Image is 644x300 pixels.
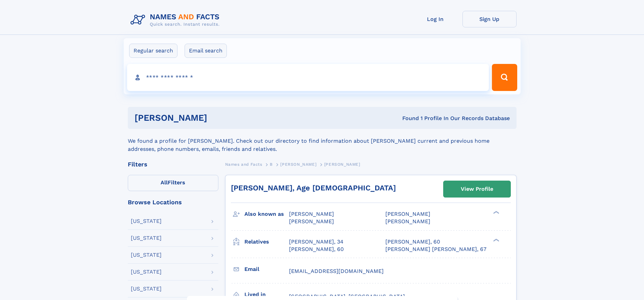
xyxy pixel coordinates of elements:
[131,252,162,258] div: [US_STATE]
[492,238,500,242] div: ❯
[128,129,517,153] div: We found a profile for [PERSON_NAME]. Check out our directory to find information about [PERSON_N...
[270,160,273,168] a: B
[492,210,500,215] div: ❯
[444,181,510,197] a: View Profile
[131,218,162,224] div: [US_STATE]
[129,44,177,58] label: Regular search
[128,199,218,205] div: Browse Locations
[127,64,489,91] input: search input
[385,238,440,246] a: [PERSON_NAME], 60
[289,211,334,217] span: [PERSON_NAME]
[492,64,517,91] button: Search Button
[289,238,343,246] a: [PERSON_NAME], 34
[128,175,218,191] label: Filters
[244,208,289,220] h3: Also known as
[385,246,486,253] a: [PERSON_NAME] [PERSON_NAME], 67
[289,218,334,225] span: [PERSON_NAME]
[289,268,384,274] span: [EMAIL_ADDRESS][DOMAIN_NAME]
[231,184,396,192] a: [PERSON_NAME], Age [DEMOGRAPHIC_DATA]
[462,11,517,27] a: Sign Up
[161,179,168,186] span: All
[131,235,162,241] div: [US_STATE]
[289,293,405,300] span: [GEOGRAPHIC_DATA], [GEOGRAPHIC_DATA]
[385,218,430,225] span: [PERSON_NAME]
[225,160,262,168] a: Names and Facts
[185,44,227,58] label: Email search
[128,161,218,167] div: Filters
[305,115,510,122] div: Found 1 Profile In Our Records Database
[280,160,316,168] a: [PERSON_NAME]
[270,162,273,167] span: B
[461,181,493,197] div: View Profile
[244,263,289,275] h3: Email
[131,286,162,292] div: [US_STATE]
[324,162,360,167] span: [PERSON_NAME]
[244,236,289,248] h3: Relatives
[385,211,430,217] span: [PERSON_NAME]
[408,11,462,27] a: Log In
[128,11,225,29] img: Logo Names and Facts
[289,246,344,253] a: [PERSON_NAME], 60
[280,162,316,167] span: [PERSON_NAME]
[135,114,305,122] h1: [PERSON_NAME]
[131,269,162,275] div: [US_STATE]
